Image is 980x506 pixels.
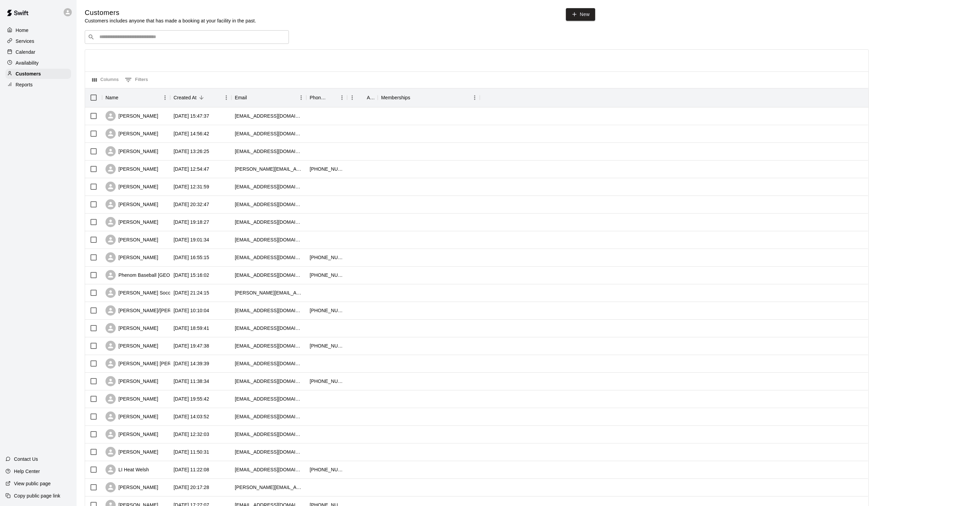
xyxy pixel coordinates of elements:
[566,8,595,21] a: New
[105,235,158,245] div: [PERSON_NAME]
[14,456,38,462] p: Contact Us
[310,307,344,314] div: +16318854988
[221,92,231,103] button: Menu
[367,88,374,107] div: Age
[14,468,40,475] p: Help Center
[235,254,303,261] div: messinastephanie@yahoo.com
[235,342,303,349] div: toichazd@gmail.com
[174,254,209,261] div: 2025-09-12 16:55:15
[310,342,344,349] div: +15162723398
[174,289,209,296] div: 2025-09-11 21:24:15
[235,201,303,208] div: abianco28@icloud.com
[91,74,120,85] button: Select columns
[105,217,158,227] div: [PERSON_NAME]
[5,80,71,90] div: Reports
[105,111,158,121] div: [PERSON_NAME]
[357,93,367,102] button: Sort
[5,47,71,57] a: Calendar
[197,93,206,102] button: Sort
[235,183,303,190] div: sfusco1129@gmail.com
[174,342,209,349] div: 2025-09-08 19:47:38
[105,146,158,156] div: [PERSON_NAME]
[235,466,303,473] div: stefaniewelsh9@gmail.com
[105,252,158,263] div: [PERSON_NAME]
[310,254,344,261] div: +16315752396
[310,88,327,107] div: Phone Number
[235,166,303,172] div: john.brands@aol.com
[378,88,480,107] div: Memberships
[170,88,231,107] div: Created At
[16,60,39,66] p: Availability
[118,93,128,102] button: Sort
[5,36,71,46] a: Services
[105,164,158,174] div: [PERSON_NAME]
[105,288,175,298] div: [PERSON_NAME] Soccer
[105,376,158,386] div: [PERSON_NAME]
[105,199,158,209] div: [PERSON_NAME]
[16,49,35,55] p: Calendar
[5,58,71,68] div: Availability
[310,166,344,172] div: +16317964689
[105,129,158,139] div: [PERSON_NAME]
[105,429,158,439] div: [PERSON_NAME]
[102,88,170,107] div: Name
[174,130,209,137] div: 2025-09-13 14:56:42
[235,378,303,385] div: bobbybones60@verizon.net
[105,341,158,351] div: [PERSON_NAME]
[105,411,158,422] div: [PERSON_NAME]
[85,30,289,44] div: Search customers by name or email
[235,148,303,155] div: jay14789@yahoo.com
[174,88,197,107] div: Created At
[16,27,29,34] p: Home
[14,492,60,499] p: Copy public page link
[235,484,303,491] div: james.carlo2027@gmail.com
[235,449,303,455] div: sj_alfano@icloud.com
[160,92,170,103] button: Menu
[174,360,209,367] div: 2025-09-08 14:39:39
[470,92,480,103] button: Menu
[174,466,209,473] div: 2025-09-05 11:22:08
[174,183,209,190] div: 2025-09-13 12:31:59
[235,431,303,438] div: leslieme@gmail.com
[410,93,420,102] button: Sort
[105,88,118,107] div: Name
[105,465,149,475] div: LI Heat Welsh
[310,378,344,385] div: +15166558230
[235,413,303,420] div: catcherkeeperllc@gmail.com
[235,236,303,243] div: jackderosa626@icloud.com
[105,358,199,369] div: [PERSON_NAME] [PERSON_NAME]
[337,92,347,103] button: Menu
[235,325,303,332] div: harrypackman16@gmail.com
[174,113,209,119] div: 2025-09-14 15:47:37
[16,81,33,88] p: Reports
[105,323,158,333] div: [PERSON_NAME]
[235,88,247,107] div: Email
[105,394,158,404] div: [PERSON_NAME]
[105,270,208,280] div: Phenom Baseball [GEOGRAPHIC_DATA]
[174,378,209,385] div: 2025-09-08 11:38:34
[123,74,150,85] button: Show filters
[5,69,71,79] a: Customers
[174,413,209,420] div: 2025-09-07 14:03:52
[105,482,158,492] div: [PERSON_NAME]
[174,166,209,172] div: 2025-09-13 12:54:47
[16,38,34,45] p: Services
[310,272,344,279] div: +16318975098
[174,307,209,314] div: 2025-09-10 10:10:04
[174,431,209,438] div: 2025-09-07 12:32:03
[296,92,306,103] button: Menu
[85,17,256,24] p: Customers includes anyone that has made a booking at your facility in the past.
[174,236,209,243] div: 2025-09-12 19:01:34
[174,484,209,491] div: 2025-09-04 20:17:28
[235,130,303,137] div: dswanny1@outlook.com
[235,272,303,279] div: stevephenomny@gmail.com
[174,395,209,402] div: 2025-09-07 19:55:42
[235,113,303,119] div: fct16@aol.com
[5,25,71,35] a: Home
[347,92,357,103] button: Menu
[16,70,41,77] p: Customers
[247,93,257,102] button: Sort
